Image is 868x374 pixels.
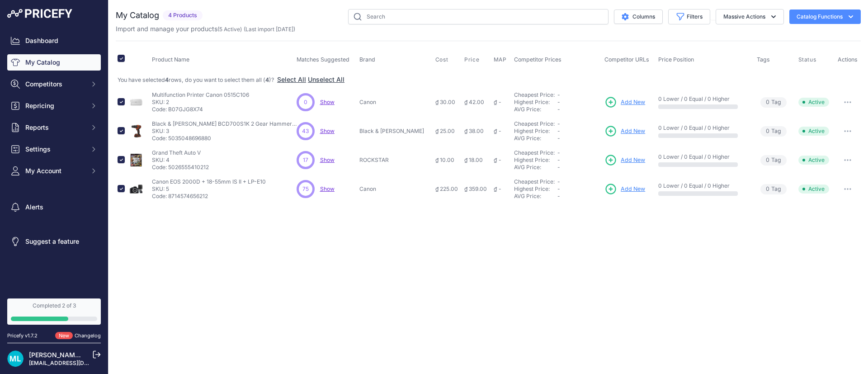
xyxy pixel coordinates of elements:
[29,351,135,359] a: [PERSON_NAME] [PERSON_NAME]
[165,76,169,83] strong: 4
[760,184,787,194] span: Tag
[658,153,748,161] p: 0 Lower / 0 Equal / 0 Higher
[658,56,694,63] span: Price Position
[152,56,189,63] span: Product Name
[7,199,101,215] a: Alerts
[604,154,645,166] a: Add New
[359,128,427,135] p: Black & [PERSON_NAME]
[557,106,560,113] span: -
[464,56,481,63] button: Price
[514,128,557,135] div: Highest Price:
[621,156,645,165] span: Add New
[614,9,663,24] button: Columns
[11,302,97,309] div: Completed 2 of 3
[514,106,557,113] div: AVG Price:
[514,99,557,106] div: Highest Price:
[658,95,748,103] p: 0 Lower / 0 Equal / 0 Higher
[766,127,769,136] span: 0
[464,185,487,192] span: ₫ 359.00
[464,99,484,105] span: ₫ 42.00
[464,156,483,163] span: ₫ 18.00
[152,91,249,99] p: Multifunction Printer Canon 0515C106
[75,332,101,339] a: Changelog
[152,156,209,164] p: SKU: 4
[308,75,344,84] button: Unselect All
[152,106,249,113] p: Code: B07GJG8X74
[359,156,427,164] p: ROCKSTAR
[494,128,497,135] div: ₫
[320,128,335,134] a: Show
[55,332,73,340] span: New
[217,26,242,33] span: ( )
[621,127,645,136] span: Add New
[514,193,557,200] div: AVG Price:
[464,128,484,134] span: ₫ 38.00
[514,185,557,193] div: Highest Price:
[7,332,38,340] div: Pricefy v1.7.2
[798,56,818,63] button: Status
[7,9,72,18] img: Pricefy Logo
[302,185,309,193] span: 75
[766,98,769,107] span: 0
[766,156,769,165] span: 0
[25,166,85,175] span: My Account
[557,149,560,156] span: -
[514,149,555,156] a: Cheapest Price:
[7,54,101,71] a: My Catalog
[557,156,560,163] span: -
[494,185,497,193] div: ₫
[7,141,101,157] button: Settings
[514,156,557,164] div: Highest Price:
[514,178,555,185] a: Cheapest Price:
[464,56,479,63] span: Price
[152,193,266,200] p: Code: 8714574656212
[621,98,645,107] span: Add New
[7,298,101,325] a: Completed 2 of 3
[435,128,455,134] span: ₫ 25.00
[604,96,645,109] a: Add New
[668,9,710,24] button: Filters
[514,164,557,171] div: AVG Price:
[359,56,375,63] span: Brand
[760,126,787,137] span: Tag
[604,125,645,137] a: Add New
[766,185,769,194] span: 0
[798,127,829,136] span: Active
[557,193,560,199] span: -
[348,9,609,24] input: Search
[152,178,266,185] p: Canon EOS 2000D + 18-55mm IS II + LP-E10
[716,9,784,24] button: Massive Actions
[219,26,240,33] a: 5 Active
[359,99,427,106] p: Canon
[302,127,309,135] span: 43
[497,156,501,164] div: -
[163,10,203,21] span: 4 Products
[838,56,858,63] span: Actions
[320,185,335,192] a: Show
[798,56,816,63] span: Status
[320,99,335,105] a: Show
[557,164,560,170] span: -
[152,120,297,128] p: Black & [PERSON_NAME] BCD700S1K 2 Gear Hammer Drill 18V 1 x 1.5[PERSON_NAME]-ion
[494,156,497,164] div: ₫
[304,98,307,106] span: 0
[604,183,645,195] a: Add New
[514,120,555,127] a: Cheapest Price:
[435,185,458,192] span: ₫ 225.00
[621,185,645,194] span: Add New
[118,76,275,83] span: You have selected rows
[497,99,501,106] div: -
[658,182,748,189] p: 0 Lower / 0 Equal / 0 Higher
[557,120,560,127] span: -
[557,178,560,185] span: -
[7,76,101,92] button: Competitors
[29,360,123,366] a: [EMAIL_ADDRESS][DOMAIN_NAME]
[303,156,308,164] span: 17
[435,99,455,105] span: ₫ 30.00
[757,56,770,63] span: Tags
[557,91,560,98] span: -
[557,185,560,192] span: -
[557,128,560,134] span: -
